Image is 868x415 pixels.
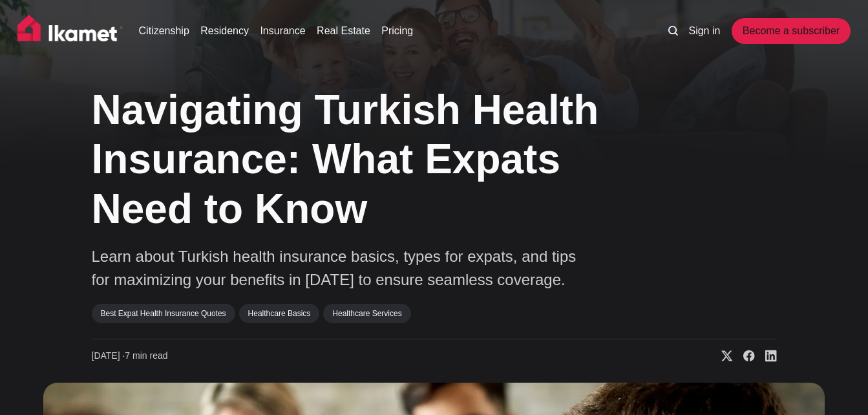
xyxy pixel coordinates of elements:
[323,304,410,323] a: Healthcare Services
[17,15,123,47] img: Ikamet home
[732,18,851,44] a: Become a subscriber
[317,23,370,39] a: Real Estate
[139,23,189,39] a: Citizenship
[92,350,168,363] time: 7 min read
[733,350,755,363] a: Share on Facebook
[711,350,733,363] a: Share on X
[92,350,125,361] span: [DATE] ∙
[200,23,249,39] a: Residency
[688,23,720,39] a: Sign in
[381,23,413,39] a: Pricing
[92,304,235,323] a: Best Expat Health Insurance Quotes
[260,23,305,39] a: Insurance
[239,304,320,323] a: Healthcare Basics
[755,350,777,363] a: Share on Linkedin
[92,245,596,292] p: Learn about Turkish health insurance basics, types for expats, and tips for maximizing your benef...
[92,85,635,234] h1: Navigating Turkish Health Insurance: What Expats Need to Know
